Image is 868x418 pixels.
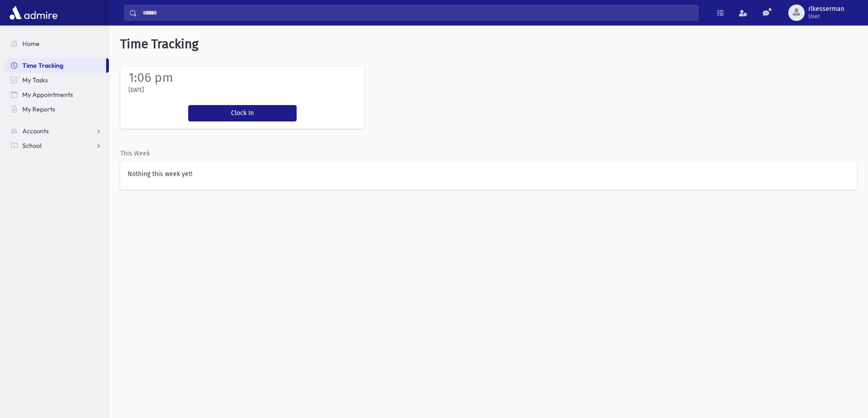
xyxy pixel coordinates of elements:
a: My Reports [4,102,109,116]
span: School [22,141,41,150]
a: My Tasks [4,73,109,87]
span: My Tasks [22,76,48,84]
a: Accounts [4,124,109,138]
label: Nothing this week yet! [128,169,192,179]
h5: Time Tracking [109,25,868,63]
span: User [808,13,844,20]
img: AdmirePro [7,4,60,22]
span: My Reports [22,105,55,113]
a: Time Tracking [4,58,106,73]
span: Time Tracking [22,61,63,70]
a: Home [4,36,109,51]
label: [DATE] [128,86,144,94]
button: Clock In [188,105,297,121]
span: My Appointments [22,91,73,99]
a: School [4,138,109,153]
label: This Week [120,149,150,158]
input: Search [137,5,698,21]
label: 1:06 pm [128,70,173,85]
span: Accounts [22,127,49,135]
span: Home [22,40,40,48]
span: rlkesserman [808,5,844,13]
a: My Appointments [4,87,109,102]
